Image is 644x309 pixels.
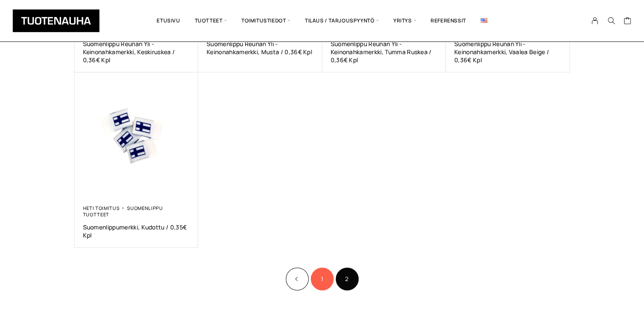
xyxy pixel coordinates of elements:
button: Search [603,17,619,25]
span: Toimitustiedot [234,6,298,35]
a: Suomenlippu Reunan Yli -Keinonahkamerkki, Vaalea Beige / 0,36€ Kpl [454,40,561,64]
a: Suomenlippumerkki, Kudottu / 0,35€ Kpl [83,223,190,239]
span: Yritys [386,6,423,35]
nav: Product Pagination [75,267,570,292]
a: Suomenlippu tuotteet [83,205,163,218]
a: Etusivu [149,6,187,35]
a: Cart [623,17,631,27]
img: English [481,18,487,23]
span: Tilaus / Tarjouspyyntö [298,6,386,35]
a: My Account [587,17,603,25]
img: Tuotenauha Oy [13,9,100,32]
a: Heti toimitus [83,205,120,211]
span: Sivu 2 [336,268,359,290]
a: Suomenlippu Reunan Yli -Keinonahkamerkki, Musta / 0,36€ Kpl [207,40,314,56]
a: Referenssit [423,6,473,35]
span: Tuotteet [188,6,234,35]
a: Suomenlippu Reunan Yli -Keinonahkamerkki, Keskiruskea / 0,36€ Kpl [83,40,190,64]
a: Sivu 1 [311,268,334,290]
a: Suomenlippu Reunan Yli -Keinonahkamerkki, Tumma Ruskea / 0,36€ Kpl [331,40,438,64]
